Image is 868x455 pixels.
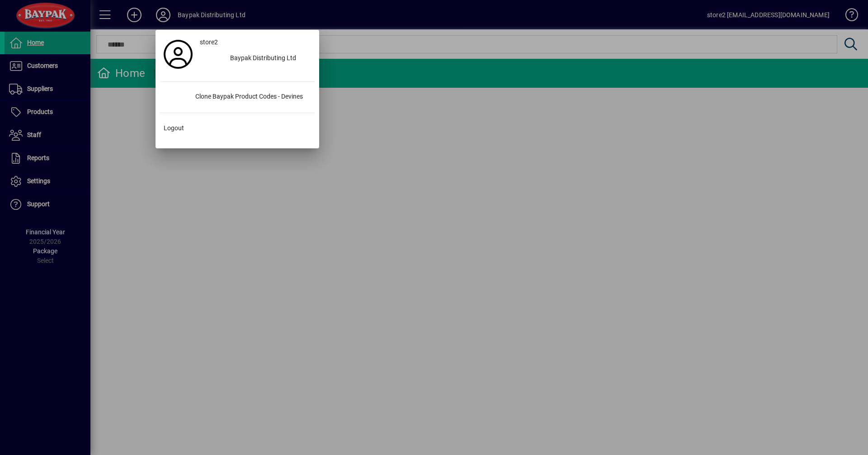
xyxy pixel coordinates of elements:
button: Logout [160,120,315,137]
div: Baypak Distributing Ltd [223,51,315,67]
div: Clone Baypak Product Codes - Devines [188,89,315,105]
span: Logout [164,123,184,133]
span: store2 [200,38,218,47]
a: store2 [196,34,315,51]
button: Clone Baypak Product Codes - Devines [160,89,315,105]
a: Profile [160,46,196,62]
button: Baypak Distributing Ltd [196,51,315,67]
